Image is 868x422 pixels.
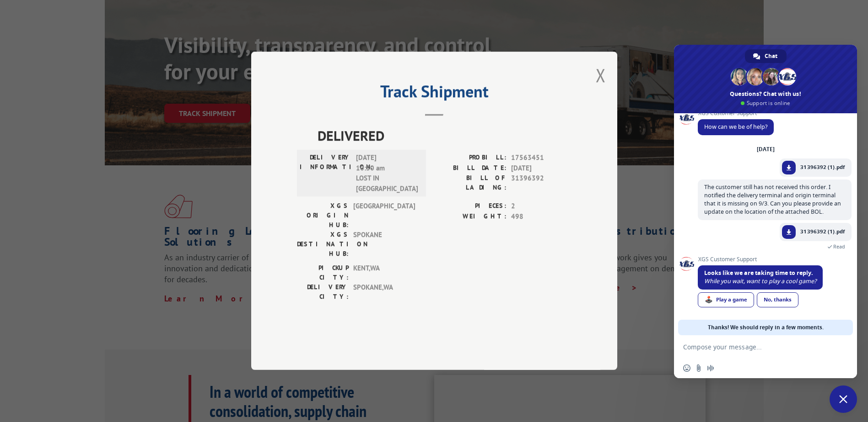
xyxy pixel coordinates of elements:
label: DELIVERY INFORMATION: [300,153,351,194]
span: Looks like we are taking time to reply. [704,269,813,277]
span: [DATE] 10:30 am LOST IN [GEOGRAPHIC_DATA] [356,153,418,194]
label: BILL DATE: [434,163,507,174]
span: 31396392 (1).pdf [800,163,845,171]
span: [DATE] [511,163,571,174]
span: Send a file [695,364,702,372]
span: Read [833,243,845,250]
div: Play a game [698,292,754,307]
span: The customer still has not received this order. I notified the delivery terminal and origin termi... [704,183,841,216]
span: SPOKANE [353,230,415,259]
span: 31396392 [511,174,571,193]
label: PIECES: [434,201,507,212]
label: XGS DESTINATION HUB: [297,230,349,259]
div: No, thanks [757,292,798,307]
span: KENT , WA [353,264,415,283]
textarea: Compose your message... [683,343,828,351]
span: 498 [511,211,571,222]
span: XGS Customer Support [698,110,774,116]
span: 🕹️ [705,296,713,303]
span: Insert an emoji [683,364,690,372]
span: While you wait, want to play a cool game? [704,277,816,285]
div: Chat [745,49,787,63]
div: [DATE] [757,147,775,152]
label: WEIGHT: [434,211,507,222]
div: Close chat [830,385,857,413]
label: PROBILL: [434,153,507,164]
span: SPOKANE , WA [353,283,415,302]
span: [GEOGRAPHIC_DATA] [353,201,415,230]
span: DELIVERED [318,126,571,146]
label: XGS ORIGIN HUB: [297,201,349,230]
label: BILL OF LADING: [434,174,507,193]
span: 17563451 [511,153,571,164]
span: Chat [765,49,777,63]
span: 31396392 (1).pdf [800,227,845,236]
h2: Track Shipment [297,85,571,102]
span: Thanks! We should reply in a few moments. [708,320,824,335]
span: 2 [511,201,571,212]
span: How can we be of help? [704,123,767,131]
label: PICKUP CITY: [297,264,349,283]
label: DELIVERY CITY: [297,283,349,302]
button: Close modal [596,63,606,87]
span: XGS Customer Support [698,256,823,263]
span: Audio message [707,364,714,372]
